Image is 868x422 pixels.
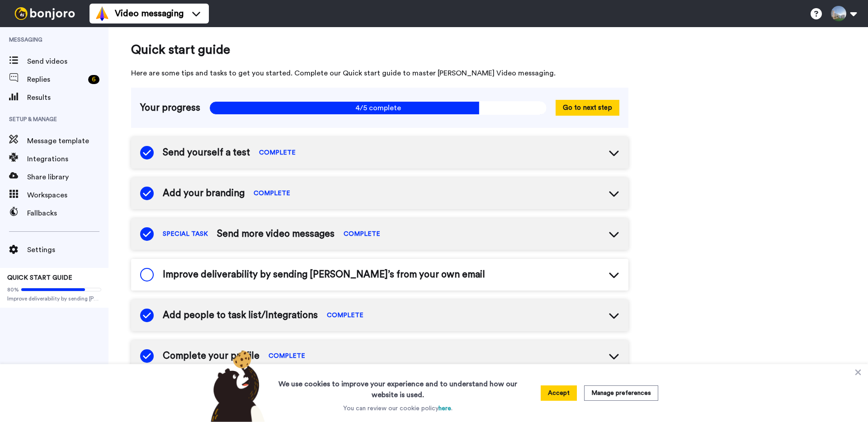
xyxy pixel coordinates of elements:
span: COMPLETE [254,189,290,198]
span: Results [27,92,108,103]
span: Add your branding [163,187,245,200]
span: Send videos [27,56,108,67]
span: COMPLETE [259,148,296,157]
button: Manage preferences [584,385,658,401]
span: Message template [27,136,108,146]
span: Quick start guide [131,41,628,59]
span: Fallbacks [27,208,108,219]
span: Send more video messages [217,227,335,241]
img: bj-logo-header-white.svg [11,7,79,20]
span: COMPLETE [344,230,380,239]
span: Share library [27,172,108,183]
img: bear-with-cookie.png [203,350,269,422]
span: COMPLETE [327,311,363,320]
span: Add people to task list/Integrations [163,309,318,322]
span: Integrations [27,154,108,164]
span: Complete your profile [163,349,259,363]
h3: We use cookies to improve your experience and to understand how our website is used. [269,373,526,400]
span: QUICK START GUIDE [7,275,72,281]
span: Here are some tips and tasks to get you started. Complete our Quick start guide to master [PERSON... [131,68,628,79]
span: COMPLETE [269,352,305,361]
button: Go to next step [556,100,619,116]
span: Video messaging [115,7,184,20]
span: Settings [27,244,108,255]
button: Accept [541,385,577,401]
span: Your progress [140,101,200,115]
span: 4/5 complete [209,101,547,115]
img: vm-color.svg [95,6,109,21]
span: Replies [27,74,85,85]
p: You can review our cookie policy . [343,404,453,413]
a: here [439,405,451,412]
span: Workspaces [27,190,108,201]
div: 6 [88,75,99,84]
span: Send yourself a test [163,146,250,159]
span: Improve deliverability by sending [PERSON_NAME]’s from your own email [163,268,485,281]
span: 80% [7,286,19,293]
span: Improve deliverability by sending [PERSON_NAME]’s from your own email [7,295,101,302]
span: SPECIAL TASK [163,230,208,239]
